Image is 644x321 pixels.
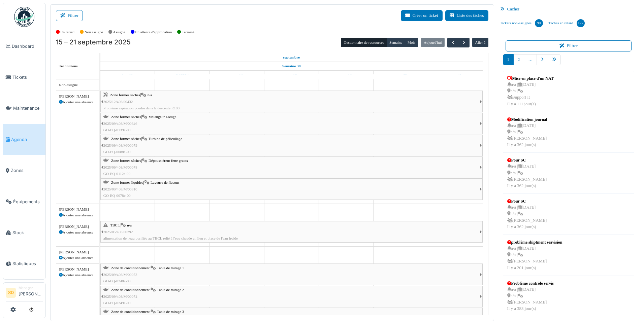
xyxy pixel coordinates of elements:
[111,180,143,184] span: Zone formes liquides
[103,273,137,277] span: 2025/09/408/M/00073
[19,285,43,300] li: [PERSON_NAME]
[149,115,176,119] span: Mélangeur Lodige
[506,40,632,51] button: Filtrer
[59,272,96,278] div: Ajouter une absence
[507,163,547,189] div: n/a | [DATE] n/a | [PERSON_NAME] Il y a 362 jour(s)
[174,71,190,79] a: 16 septembre 2025
[111,137,141,141] span: Zone formes sèches
[59,212,96,218] div: Ajouter une absence
[448,71,463,79] a: 21 septembre 2025
[103,106,180,110] span: Problème aspiration poudre dans la descente R100
[506,197,549,232] a: Pour SC n/a |[DATE] n/a | [PERSON_NAME]Il y a 362 jour(s)
[59,207,96,212] div: [PERSON_NAME]
[577,19,585,27] div: 127
[3,31,45,62] a: Dashboard
[507,122,547,148] div: n/a | [DATE] n/a | [PERSON_NAME] Il y a 362 jour(s)
[103,279,131,283] span: GO-EQ-0248a-00
[103,157,480,177] div: |
[85,29,103,35] label: Non assigné
[103,301,131,305] span: GO-EQ-0249a-00
[103,100,133,104] span: 2025/12/408/00432
[13,199,43,205] span: Équipements
[393,71,409,79] a: 20 septembre 2025
[12,43,43,49] span: Dashboard
[445,10,488,21] button: Liste des tâches
[103,222,480,242] div: |
[284,71,298,79] a: 18 septembre 2025
[387,38,405,47] button: Semaine
[3,93,45,124] a: Maintenance
[11,136,43,143] span: Agenda
[157,310,184,314] span: Table de mirage 3
[13,105,43,111] span: Maintenance
[149,137,182,141] span: Turbine de pélicullage
[3,217,45,248] a: Stock
[103,236,238,240] span: alimentation de l'eau purifiée au TBCL relié à l'eau chaude en lieu et place de l'eau froide
[503,54,635,71] nav: pager
[507,198,547,204] div: Pour SC
[506,279,555,314] a: Problème contrôle servis n/a |[DATE] n/a | [PERSON_NAME]Il y a 383 jour(s)
[151,180,180,184] span: Laveuse de flacons
[506,74,555,109] a: Mise en place d'un NAT n/a |[DATE] n/a | Support ItIl y a 111 jour(s)
[59,249,96,255] div: [PERSON_NAME]
[103,193,131,198] span: GO-EQ-0078c-00
[546,14,587,32] a: Tâches en retard
[11,167,43,174] span: Zones
[111,266,150,270] span: Zone de conditionnement
[506,238,564,273] a: problème shiptment seavision n/a |[DATE] n/a | [PERSON_NAME]Il y a 201 jour(s)
[103,136,480,155] div: |
[281,62,302,70] a: Semaine 38
[3,248,45,279] a: Statistiques
[506,115,549,150] a: Modification journal n/a |[DATE] n/a | [PERSON_NAME]Il y a 362 jour(s)
[111,288,150,292] span: Zone de conditionnement
[506,155,549,191] a: Pour SC n/a |[DATE] n/a | [PERSON_NAME]Il y a 362 jour(s)
[149,158,188,163] span: Dépoussièreur fette gratex
[59,94,96,99] div: [PERSON_NAME]
[59,255,96,261] div: Ajouter une absence
[110,93,140,97] span: Zone formes sèches
[120,71,134,79] a: 15 septembre 2025
[56,38,131,46] h2: 15 – 21 septembre 2025
[12,260,43,267] span: Statistiques
[507,204,547,230] div: n/a | [DATE] n/a | [PERSON_NAME] Il y a 362 jour(s)
[447,38,458,47] button: Précédent
[111,310,150,314] span: Zone de conditionnement
[524,54,537,65] a: …
[103,143,137,147] span: 2025/09/408/M/00079
[458,38,470,47] button: Suivant
[135,29,172,35] label: En attente d'approbation
[507,116,547,122] div: Modification journal
[341,38,387,47] button: Gestionnaire de ressources
[19,285,43,290] div: Manager
[3,186,45,217] a: Équipements
[14,7,34,27] img: Badge_color-CXgf-gQk.svg
[103,230,133,234] span: 2025/05/408/00292
[113,29,125,35] label: Assigné
[513,54,524,65] a: 2
[103,165,137,169] span: 2025/09/408/M/00078
[507,81,554,107] div: n/a | [DATE] n/a | Support It Il y a 111 jour(s)
[12,74,43,80] span: Tickets
[503,54,514,65] a: 1
[148,93,152,97] span: n/a
[157,266,184,270] span: Table de mirage 1
[59,229,96,235] div: Ajouter une absence
[110,223,120,227] span: TBCL
[12,229,43,236] span: Stock
[3,124,45,155] a: Agenda
[497,4,640,14] div: Cacher
[103,92,480,111] div: |
[103,128,131,132] span: GO-EQ-0139a-00
[401,10,443,21] button: Créer un ticket
[229,71,245,79] a: 17 septembre 2025
[3,62,45,93] a: Tickets
[59,224,96,229] div: [PERSON_NAME]
[535,19,543,27] div: 90
[282,53,302,62] a: 15 septembre 2025
[103,121,137,126] span: 2025/09/408/M/00346
[103,172,130,176] span: GO-EQ-0112a-00
[157,288,184,292] span: Table de mirage 2
[507,280,554,286] div: Problème contrôle servis
[421,38,445,47] button: Aujourd'hui
[111,158,141,163] span: Zone formes sèches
